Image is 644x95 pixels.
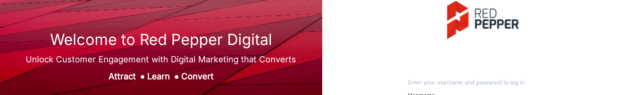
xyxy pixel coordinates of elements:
[174,71,179,81] span: ●
[447,1,519,39] img: vmg-logo
[140,71,145,81] span: ●
[26,31,296,49] h1: Welcome to Red Pepper Digital
[26,53,296,66] div: Unlock Customer Engagement with Digital Marketing that Converts
[408,78,562,87] div: Enter your username and password to log in
[26,70,296,83] div: Attract Learn Convert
